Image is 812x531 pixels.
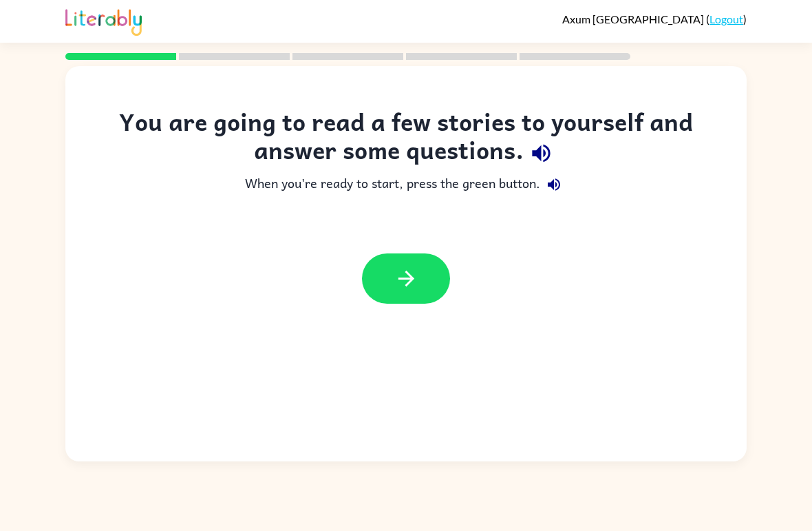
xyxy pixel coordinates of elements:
span: Axum [GEOGRAPHIC_DATA] [562,12,706,25]
div: ( ) [562,12,747,25]
img: Literably [65,6,142,36]
a: Logout [709,12,743,25]
div: When you're ready to start, press the green button. [93,171,719,198]
div: You are going to read a few stories to yourself and answer some questions. [93,107,719,171]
